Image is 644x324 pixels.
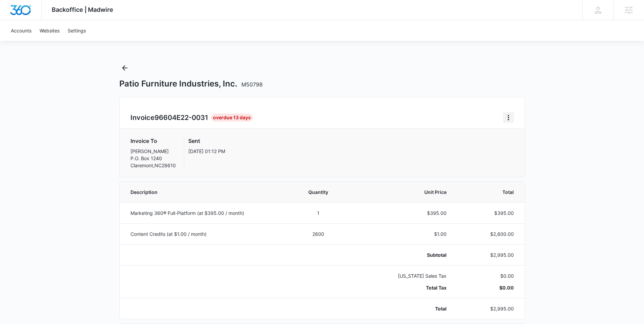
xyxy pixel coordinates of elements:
[463,305,514,312] p: $2,995.00
[356,251,446,258] p: Subtotal
[52,6,113,13] span: Backoffice | Madwire
[154,114,208,122] span: 96604E22-0031
[463,284,514,291] p: $0.00
[188,137,225,145] h3: Sent
[211,114,253,122] div: Overdue 13 Days
[119,79,263,89] h1: Patio Furniture Industries, Inc.
[463,272,514,279] p: $0.00
[7,20,35,41] a: Accounts
[356,230,446,238] p: $1.00
[35,20,64,41] a: Websites
[130,230,281,238] p: Content Credits (at $1.00 / month)
[289,223,348,244] td: 2600
[241,81,263,88] span: M50798
[130,137,176,145] h3: Invoice To
[119,63,130,73] button: Back
[64,20,90,41] a: Settings
[356,189,446,196] span: Unit Price
[463,230,514,238] p: $2,600.00
[356,305,446,312] p: Total
[130,113,211,123] h2: Invoice
[463,251,514,258] p: $2,995.00
[130,148,176,169] p: [PERSON_NAME] P.O. Box 1240 Claremont , NC 28610
[356,272,446,279] p: [US_STATE] Sales Tax
[503,112,514,123] button: Home
[297,189,340,196] span: Quantity
[130,189,281,196] span: Description
[130,209,281,217] p: Marketing 360® Full-Platform (at $395.00 / month)
[356,284,446,291] p: Total Tax
[356,209,446,217] p: $395.00
[463,189,514,196] span: Total
[289,202,348,223] td: 1
[188,148,225,155] p: [DATE] 01:12 PM
[463,209,514,217] p: $395.00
